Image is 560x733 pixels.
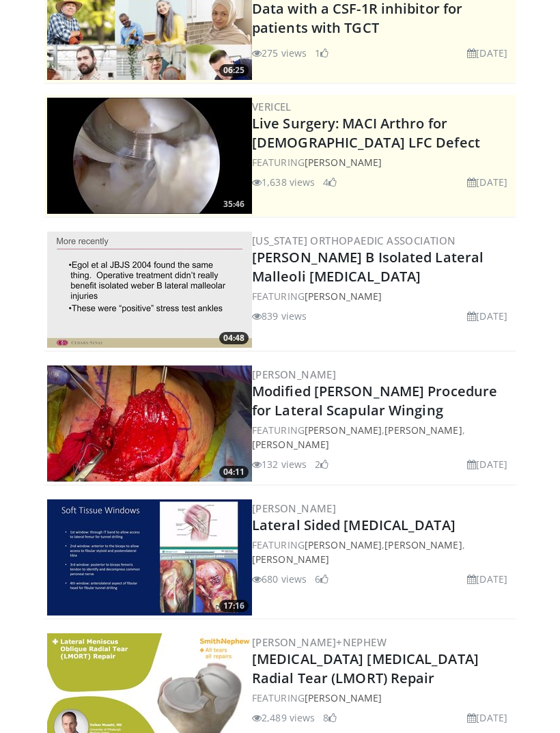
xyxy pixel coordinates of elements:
[252,175,315,189] li: 1,638 views
[384,424,462,437] a: [PERSON_NAME]
[323,175,337,189] li: 4
[252,501,336,515] a: [PERSON_NAME]
[252,248,484,286] a: [PERSON_NAME] B Isolated Lateral Malleoli [MEDICAL_DATA]
[252,46,307,60] li: 275 views
[315,457,328,471] li: 2
[47,499,252,616] a: 17:16
[467,309,507,323] li: [DATE]
[467,710,507,725] li: [DATE]
[252,309,307,323] li: 839 views
[252,710,315,725] li: 2,489 views
[323,710,337,725] li: 8
[219,332,249,344] span: 04:48
[252,650,479,687] a: [MEDICAL_DATA] [MEDICAL_DATA] Radial Tear (LMORT) Repair
[252,234,456,247] a: [US_STATE] Orthopaedic Association
[467,572,507,586] li: [DATE]
[219,198,249,210] span: 35:46
[467,175,507,189] li: [DATE]
[252,438,329,451] a: [PERSON_NAME]
[252,516,456,534] a: Lateral Sided [MEDICAL_DATA]
[219,64,249,77] span: 06:25
[384,538,462,551] a: [PERSON_NAME]
[252,423,513,452] div: FEATURING , ,
[252,289,513,303] div: FEATURING
[252,114,480,152] a: Live Surgery: MACI Arthro for [DEMOGRAPHIC_DATA] LFC Defect
[252,572,307,586] li: 680 views
[305,691,382,704] a: [PERSON_NAME]
[47,98,252,214] img: eb023345-1e2d-4374-a840-ddbc99f8c97c.300x170_q85_crop-smart_upscale.jpg
[47,232,252,348] a: 04:48
[467,46,507,60] li: [DATE]
[252,553,329,566] a: [PERSON_NAME]
[252,691,513,705] div: FEATURING
[315,46,328,60] li: 1
[47,98,252,214] a: 35:46
[47,365,252,482] a: 04:11
[219,466,249,478] span: 04:11
[252,457,307,471] li: 132 views
[47,232,252,348] img: f43d2d27-2639-42a9-9d5b-10f0d0b334f3.300x170_q85_crop-smart_upscale.jpg
[305,424,382,437] a: [PERSON_NAME]
[305,156,382,169] a: [PERSON_NAME]
[305,290,382,303] a: [PERSON_NAME]
[252,100,292,113] a: Vericel
[252,635,387,649] a: [PERSON_NAME]+Nephew
[315,572,328,586] li: 6
[467,457,507,471] li: [DATE]
[47,365,252,482] img: 83f04c9e-407e-4eea-8b09-72af40023683.300x170_q85_crop-smart_upscale.jpg
[47,499,252,616] img: 7753dcb8-cd07-4147-b37c-1b502e1576b2.300x170_q85_crop-smart_upscale.jpg
[252,382,497,419] a: Modified [PERSON_NAME] Procedure for Lateral Scapular Winging
[252,538,513,566] div: FEATURING , ,
[305,538,382,551] a: [PERSON_NAME]
[252,368,336,381] a: [PERSON_NAME]
[252,155,513,169] div: FEATURING
[219,600,249,612] span: 17:16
